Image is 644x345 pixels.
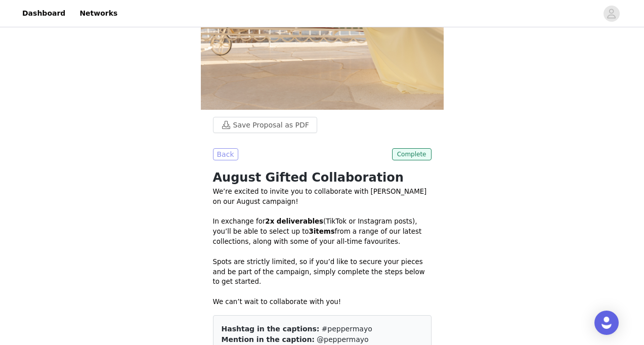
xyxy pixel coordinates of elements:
span: Complete [392,148,432,160]
div: Open Intercom Messenger [594,311,619,335]
span: In exchange for (TikTok or Instagram posts), you’ll be able to select up to from a range of our l... [213,218,422,245]
a: Networks [73,2,123,25]
div: avatar [607,6,616,22]
a: Dashboard [16,2,71,25]
strong: 2x deliverables [265,218,323,225]
span: Mention in the caption: [222,335,315,343]
button: Back [213,148,238,160]
strong: items [314,228,335,235]
span: Spots are strictly limited, so if you’d like to secure your pieces and be part of the campaign, s... [213,258,425,286]
span: @peppermayo [317,335,368,343]
strong: 3 [309,228,314,235]
span: We’re excited to invite you to collaborate with [PERSON_NAME] on our August campaign! [213,188,427,205]
button: Save Proposal as PDF [213,117,317,133]
span: #peppermayo [322,325,372,333]
h1: August Gifted Collaboration [213,168,432,187]
span: We can’t wait to collaborate with you! [213,298,341,306]
span: Hashtag in the captions: [222,325,320,333]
